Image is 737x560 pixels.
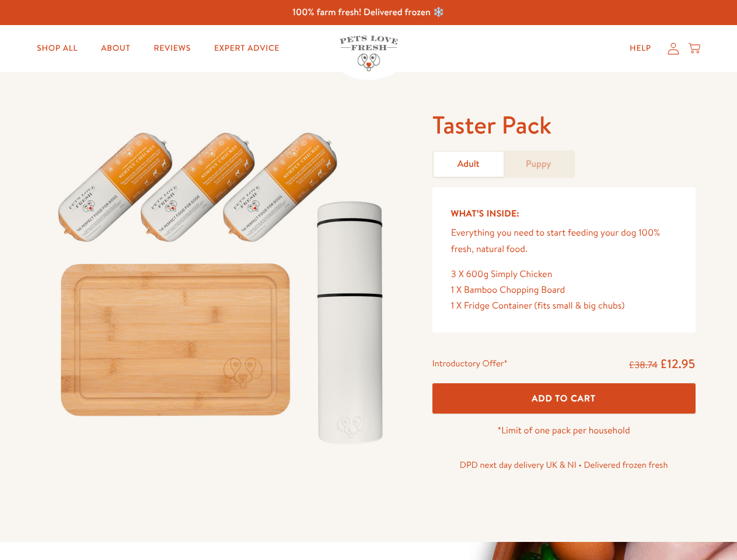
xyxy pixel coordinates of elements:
span: 1 X Bamboo Chopping Board [451,283,565,296]
p: Everything you need to start feeding your dog 100% fresh, natural food. [451,225,677,257]
a: Reviews [144,37,200,60]
img: Pets Love Fresh [340,36,398,71]
div: Introductory Offer* [432,356,508,373]
div: 1 X Fridge Container (fits small & big chubs) [451,298,677,314]
h5: What’s Inside: [451,206,677,221]
span: Add To Cart [532,392,596,404]
a: Help [620,37,661,60]
a: Puppy [504,152,574,177]
a: About [92,37,139,60]
a: Shop All [27,37,87,60]
div: 3 X 600g Simply Chicken [451,267,677,282]
a: Adult [434,152,504,177]
img: Taster Pack - Adult [42,109,404,457]
button: Add To Cart [432,383,696,414]
p: DPD next day delivery UK & NI • Delivered frozen fresh [432,457,696,473]
span: £12.95 [660,355,696,372]
h1: Taster Pack [432,109,696,141]
s: £38.74 [629,359,658,372]
p: *Limit of one pack per household [432,423,696,439]
a: Expert Advice [205,37,289,60]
